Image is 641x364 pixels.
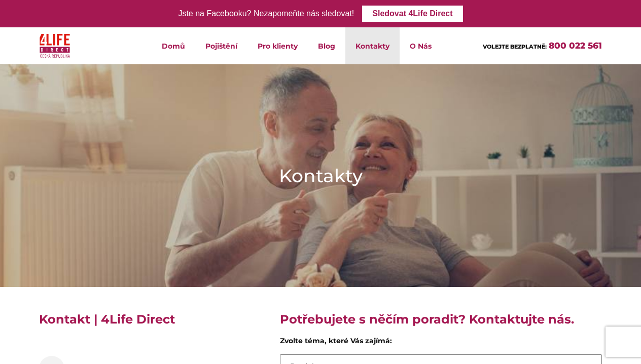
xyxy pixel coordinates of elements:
h4: Potřebujete s něčím poradit? Kontaktujte nás. [280,311,602,336]
div: Zvolte téma, které Vás zajímá: [280,336,602,350]
a: Domů [152,27,195,64]
h1: Kontakty [279,163,363,188]
img: 4Life Direct Česká republika logo [40,31,70,60]
span: VOLEJTE BEZPLATNĚ: [483,43,547,50]
div: Jste na Facebooku? Nezapomeňte nás sledovat! [178,7,354,21]
a: Blog [308,27,345,64]
a: Sledovat 4Life Direct [362,6,462,22]
a: Kontakty [345,27,400,64]
h4: Kontakt | 4Life Direct [39,311,265,336]
a: 800 022 561 [549,41,602,51]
